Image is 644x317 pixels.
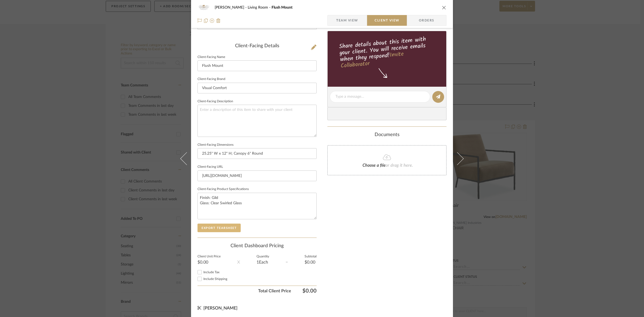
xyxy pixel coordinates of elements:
[305,260,317,264] div: $0.00
[197,260,221,264] div: $0.00
[257,255,269,258] label: Quantity
[197,170,317,181] input: Enter item URL
[272,6,292,9] span: Flush Mount
[203,271,219,274] span: Include Tax
[197,243,317,249] div: Client Dashboard Pricing
[257,260,269,264] div: 1 Each
[305,255,317,258] label: Subtotal
[336,15,358,26] span: Team View
[215,6,248,9] span: [PERSON_NAME]
[197,2,210,13] img: 2687eb81-a312-4262-9a35-2ef9c5a1abfd_48x40.jpg
[363,163,386,167] span: Choose a file
[237,259,240,265] div: X
[286,259,288,265] div: =
[197,148,317,159] input: Enter item dimensions
[197,188,249,191] label: Client-Facing Product Specifications
[413,15,440,26] span: Orders
[386,163,413,167] span: or drag it here.
[216,19,221,23] img: Remove from project
[197,83,317,93] input: Enter Client-Facing Brand
[291,288,317,294] span: $0.00
[197,166,223,168] label: Client-Facing URL
[197,288,291,294] span: Total Client Price
[197,144,233,146] label: Client-Facing Dimensions
[327,132,447,138] div: Documents
[375,15,399,26] span: Client View
[442,5,447,10] button: close
[197,56,225,59] label: Client-Facing Name
[327,35,447,71] div: Share details about this item with your client. You will receive emails when they respond!
[203,277,227,280] span: Include Shipping
[197,78,225,81] label: Client-Facing Brand
[248,6,272,9] span: Living Room
[197,60,317,71] input: Enter Client-Facing Item Name
[197,100,233,103] label: Client-Facing Description
[197,43,317,49] div: Client-Facing Details
[203,306,237,310] span: [PERSON_NAME]
[197,255,221,258] label: Client Unit Price
[197,224,241,232] button: Export Tearsheet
